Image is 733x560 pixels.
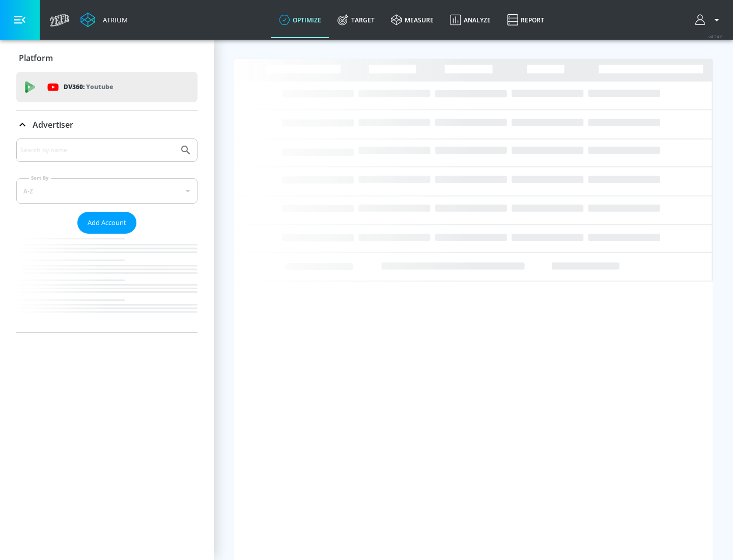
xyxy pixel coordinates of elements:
[16,44,198,72] div: Platform
[16,138,198,332] div: Advertiser
[16,110,198,139] div: Advertiser
[271,2,329,38] a: optimize
[709,34,723,39] span: v 4.24.0
[329,2,383,38] a: Target
[442,2,499,38] a: Analyze
[383,2,442,38] a: measure
[80,12,128,27] a: Atrium
[20,144,175,157] input: Search by name
[16,178,198,204] div: A-Z
[86,81,113,92] p: Youtube
[16,72,198,102] div: DV360: Youtube
[16,234,198,332] nav: list of Advertiser
[77,212,136,234] button: Add Account
[499,2,552,38] a: Report
[29,175,51,181] label: Sort By
[33,119,73,130] p: Advertiser
[88,217,126,229] span: Add Account
[99,15,128,24] div: Atrium
[19,52,53,64] p: Platform
[64,81,113,93] p: DV360:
